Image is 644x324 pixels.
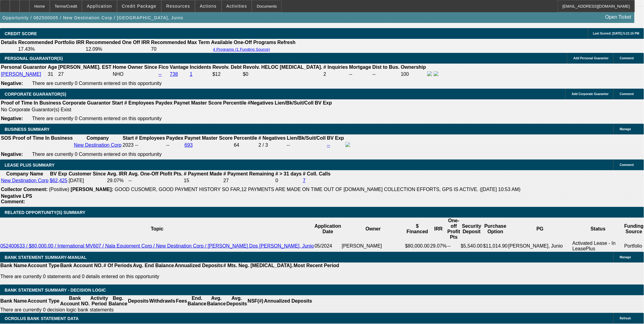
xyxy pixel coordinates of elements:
span: Application [87,4,112,9]
td: 2023 [123,142,134,149]
span: Activities [226,4,247,9]
b: # Payment Remaining [223,171,274,176]
b: Age [48,64,57,70]
div: 2 / 3 [259,142,286,148]
td: -- [287,142,326,149]
td: NHO [112,71,158,78]
span: Manage [620,127,631,131]
td: 27 [58,71,112,78]
img: linkedin-icon.png [434,71,439,76]
b: Negative LPS Comment: [1,193,32,204]
b: [PERSON_NAME]. EST [58,64,112,70]
b: Incidents [190,64,211,70]
td: 17.43% [18,46,85,52]
b: Paydex [156,100,173,105]
a: 1 [190,72,193,77]
td: -- [166,142,184,149]
td: $5,540.00 [461,240,483,252]
b: Lien/Bk/Suit/Coll [275,100,314,105]
b: Dist to Bus. [373,64,400,70]
span: GOOD CUSOMER, GOOD PAYMENT HISTORY SO FAR,12 PAYMENTS ARE MADE ON TIME OUT OF [DOMAIN_NAME] COLLE... [115,187,521,192]
b: [PERSON_NAME]: [71,187,113,192]
b: Percentile [234,135,257,141]
span: BANK STATEMENT SUMMARY-MANUAL [5,255,86,260]
b: Avg. One-Off Ptofit Pts. [128,171,182,176]
td: -- [372,71,400,78]
th: Recommended One Off IRR [85,39,150,46]
a: -- [327,142,330,148]
span: CREDIT SCORE [5,31,37,36]
b: Start [123,135,134,141]
td: 29.07% [107,178,127,184]
b: BV Exp [315,100,332,105]
th: Funding Source [624,218,644,240]
a: 052400633 / $80,000.00 / International MV607 / Nala Equipment Corp / New Destination Corp / [PERS... [0,243,314,249]
td: -- [349,71,372,78]
th: One-off Profit Pts [447,218,461,240]
span: OCROLUS BANK STATEMENT DATA [5,316,79,321]
th: End. Balance [187,295,207,307]
span: PERSONAL GUARANTOR(S) [5,56,63,61]
b: # Inquiries [323,64,348,70]
b: Paynet Master Score [185,135,233,141]
a: $62,425 [50,178,68,183]
th: Bank Account NO. [60,263,103,269]
button: Activities [222,0,252,12]
b: BV Exp [50,171,67,176]
b: # Negatives [259,135,286,141]
b: Paydex [166,135,183,141]
a: -- [159,72,162,77]
td: Portfolio [624,240,644,252]
td: 100 [400,71,426,78]
td: 31 [47,71,57,78]
div: 64 [234,142,257,148]
b: Negative: [1,81,23,86]
span: Actions [200,4,217,9]
span: Comment [620,92,634,96]
th: Available One-Off Programs [211,39,277,46]
a: 7 [303,178,306,183]
th: Owner [341,218,405,240]
b: Ownership [401,64,426,70]
img: facebook-icon.png [345,142,350,147]
b: BV Exp [327,135,344,141]
td: $0 [243,71,323,78]
th: Account Type [27,263,60,269]
td: 12.09% [85,46,150,52]
th: Recommended Max Term [151,39,210,46]
th: Purchase Option [483,218,508,240]
td: 2 [323,71,348,78]
th: Recommended Portfolio IRR [18,39,85,46]
span: Bank Statement Summary - Decision Logic [5,288,106,293]
td: [DATE] [68,178,106,184]
th: Bank Account NO. [60,295,90,307]
span: RELATED OPPORTUNITY(S) SUMMARY [5,210,85,215]
span: Comment [620,163,634,167]
b: Customer Since [68,171,106,176]
span: There are currently 0 Comments entered on this opportunity [32,116,162,121]
b: Paynet Master Score [174,100,222,105]
th: Application Date [314,218,341,240]
a: New Destination Corp [1,178,49,183]
td: Activated Lease - In LeasePlus [572,240,624,252]
b: Percentile [223,100,246,105]
td: 0 [275,178,302,184]
td: -- [447,240,461,252]
a: Open Ticket [603,12,634,22]
th: Avg. End Balance [133,263,175,269]
b: Fico [159,64,169,70]
b: Negative: [1,116,23,121]
a: 738 [170,72,178,77]
span: Add Corporate Guarantor [572,92,609,96]
b: Personal Guarantor [1,64,46,70]
th: Avg. Deposits [226,295,248,307]
th: Most Recent Period [293,263,340,269]
b: Lien/Bk/Suit/Coll [287,135,326,141]
th: Status [572,218,624,240]
span: Manage [620,256,631,259]
span: LEASE PLUS SUMMARY [5,163,55,168]
th: # Of Periods [103,263,133,269]
span: Add Personal Guarantor [573,57,609,60]
span: Comment [620,57,634,60]
span: Opportunity / 082500005 / New Destination Corp / [GEOGRAPHIC_DATA], Junio [2,15,183,20]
